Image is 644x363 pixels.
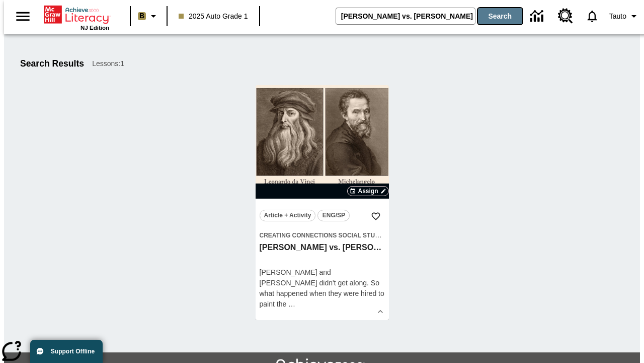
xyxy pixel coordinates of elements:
[260,232,389,239] span: Creating Connections Social Studies
[373,304,388,319] button: Show Details
[30,340,103,363] button: Support Offline
[609,11,626,22] span: Tauto
[478,8,522,24] button: Search
[347,186,388,196] button: Assign Choose Dates
[260,230,385,240] span: Topic: Creating Connections Social Studies/World History II
[256,85,389,320] div: lesson details
[80,25,109,31] span: NJ Edition
[8,2,38,31] button: Open side menu
[44,5,109,25] a: Home
[260,210,316,221] button: Article + Activity
[134,7,164,25] button: Boost Class color is light brown. Change class color
[92,58,124,69] span: Lessons : 1
[51,348,95,355] span: Support Offline
[336,8,475,24] input: search field
[524,3,552,30] a: Data Center
[260,267,385,310] div: [PERSON_NAME] and [PERSON_NAME] didn't get along. So what happened when they were hired to paint the
[20,58,84,69] h1: Search Results
[179,11,248,22] span: 2025 Auto Grade 1
[317,210,350,221] button: ENG/SP
[260,243,385,253] h3: Michelangelo vs. Leonardo
[579,3,605,29] a: Notifications
[605,7,644,25] button: Profile/Settings
[367,207,385,225] button: Add to Favorites
[44,4,109,31] div: Home
[552,3,579,30] a: Resource Center, Will open in new tab
[288,300,295,308] span: …
[264,210,311,221] span: Article + Activity
[323,210,345,221] span: ENG/SP
[139,10,144,22] span: B
[358,187,378,196] span: Assign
